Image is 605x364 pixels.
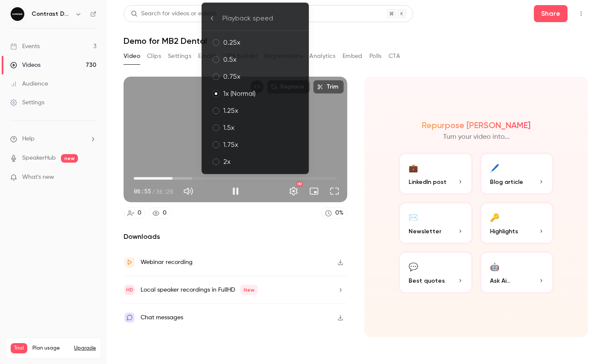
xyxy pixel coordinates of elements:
div: 0.75x [223,72,302,82]
ul: Settings [202,3,308,174]
div: 1.25x [223,106,302,116]
div: 1x (Normal) [223,89,302,99]
div: 2x [223,157,302,167]
div: 1.75x [223,140,302,150]
div: 1.5x [223,123,302,133]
